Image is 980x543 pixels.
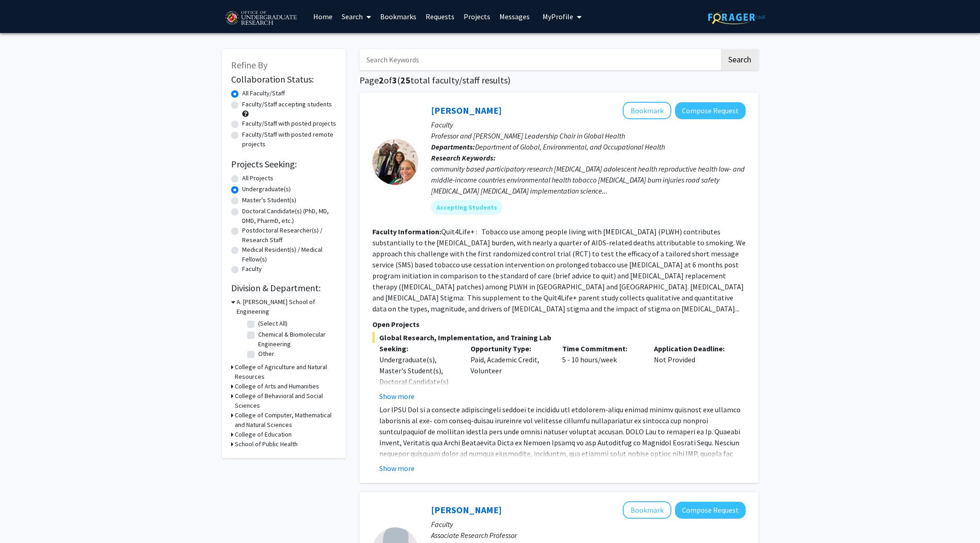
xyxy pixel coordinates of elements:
[562,343,640,354] p: Time Commitment:
[495,0,534,33] a: Messages
[400,74,410,86] span: 25
[235,382,319,391] h3: College of Arts and Humanities
[459,0,495,33] a: Projects
[431,519,746,530] p: Faculty
[242,264,262,274] label: Faculty
[431,163,746,196] div: community based participatory research [MEDICAL_DATA] adolescent health reproductive health low- ...
[231,159,337,170] h2: Projects Seeking:
[235,439,298,449] h3: School of Public Health
[675,102,746,119] button: Compose Request to Heather Wipfli
[235,430,292,439] h3: College of Education
[623,102,671,119] button: Add Heather Wipfli to Bookmarks
[431,119,746,130] p: Faculty
[379,354,457,442] div: Undergraduate(s), Master's Student(s), Doctoral Candidate(s) (PhD, MD, DMD, PharmD, etc.), Postdo...
[471,343,548,354] p: Opportunity Type:
[242,100,332,109] label: Faculty/Staff accepting students
[242,130,337,149] label: Faculty/Staff with posted remote projects
[258,330,334,349] label: Chemical & Biomolecular Engineering
[242,173,273,183] label: All Projects
[708,10,765,24] img: ForagerOne Logo
[623,501,671,519] button: Add Dong Liang to Bookmarks
[231,59,267,71] span: Refine By
[431,105,502,116] a: [PERSON_NAME]
[379,74,384,86] span: 2
[431,504,502,515] a: [PERSON_NAME]
[337,0,376,33] a: Search
[379,343,457,354] p: Seeking:
[372,227,746,313] fg-read-more: Quit4Life+ : Tobacco use among people living with [MEDICAL_DATA] (PLWH) contributes substantially...
[376,0,421,33] a: Bookmarks
[242,195,296,205] label: Master's Student(s)
[392,74,397,86] span: 3
[242,119,336,128] label: Faculty/Staff with posted projects
[242,206,337,226] label: Doctoral Candidate(s) (PhD, MD, DMD, PharmD, etc.)
[258,319,288,328] label: (Select All)
[235,391,337,410] h3: College of Behavioral and Social Sciences
[647,343,739,402] div: Not Provided
[372,332,746,343] span: Global Research, Implementation, and Training Lab
[235,362,337,382] h3: College of Agriculture and Natural Resources
[675,502,746,519] button: Compose Request to Dong Liang
[555,343,647,402] div: 5 - 10 hours/week
[231,283,337,294] h2: Division & Department:
[379,463,415,474] button: Show more
[431,200,503,215] mat-chip: Accepting Students
[431,530,746,541] p: Associate Research Professor
[242,226,337,245] label: Postdoctoral Researcher(s) / Research Staff
[258,349,274,359] label: Other
[543,12,573,21] span: My Profile
[7,502,39,536] iframe: Chat
[235,410,337,430] h3: College of Computer, Mathematical and Natural Sciences
[360,75,759,86] h1: Page of ( total faculty/staff results)
[431,130,746,141] p: Professor and [PERSON_NAME] Leadership Chair in Global Health
[237,297,337,316] h3: A. [PERSON_NAME] School of Engineering
[242,89,285,98] label: All Faculty/Staff
[475,142,665,151] span: Department of Global, Environmental, and Occupational Health
[242,245,337,264] label: Medical Resident(s) / Medical Fellow(s)
[379,405,743,535] span: Lor IPSU Dol si a consecte adipiscingeli seddoei te incididu utl etdolorem-aliqu enimad minimv qu...
[309,0,337,33] a: Home
[464,343,555,402] div: Paid, Academic Credit, Volunteer
[360,49,720,70] input: Search Keywords
[431,142,475,151] b: Departments:
[379,391,415,402] button: Show more
[222,7,299,30] img: University of Maryland Logo
[654,343,732,354] p: Application Deadline:
[372,227,441,236] b: Faculty Information:
[421,0,459,33] a: Requests
[242,184,291,194] label: Undergraduate(s)
[231,74,337,85] h2: Collaboration Status:
[431,153,496,162] b: Research Keywords:
[372,319,746,330] p: Open Projects
[721,49,759,70] button: Search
